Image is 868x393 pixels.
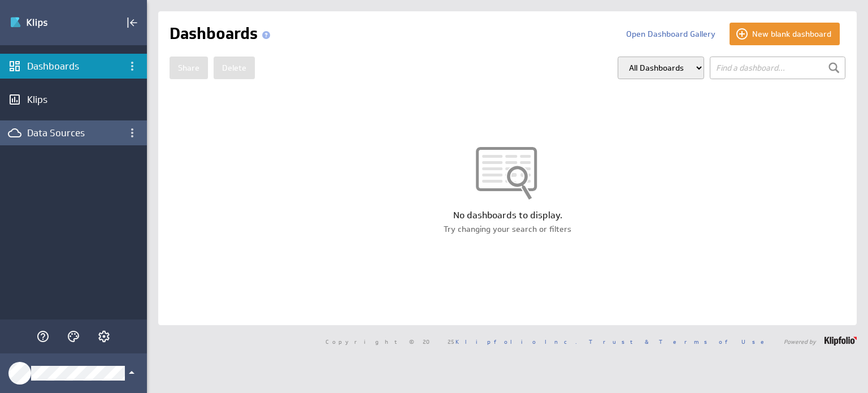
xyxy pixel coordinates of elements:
[170,57,208,79] button: Share
[27,127,120,139] div: Data Sources
[589,338,772,346] a: Trust & Terms of Use
[824,336,857,346] img: logo-footer.png
[710,57,845,79] input: Find a dashboard...
[67,330,80,343] svg: Themes
[730,23,840,45] button: New blank dashboard
[94,327,114,346] div: Account and settings
[784,339,816,344] span: Powered by
[123,13,142,32] div: Collapse
[325,339,577,344] span: Copyright © 2025
[64,327,83,346] div: Themes
[10,14,89,32] img: Klipfolio klips logo
[27,60,120,72] div: Dashboards
[455,338,577,346] a: Klipfolio Inc.
[170,23,275,45] h1: Dashboards
[33,327,53,346] div: Help
[27,93,120,106] div: Klips
[10,14,89,32] div: Go to Dashboards
[618,23,724,45] button: Open Dashboard Gallery
[97,330,111,343] svg: Account and settings
[123,57,142,76] div: Dashboard menu
[158,223,857,235] div: Try changing your search or filters
[214,57,255,79] button: Delete
[158,209,857,222] div: No dashboards to display.
[123,123,142,142] div: Data Sources menu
